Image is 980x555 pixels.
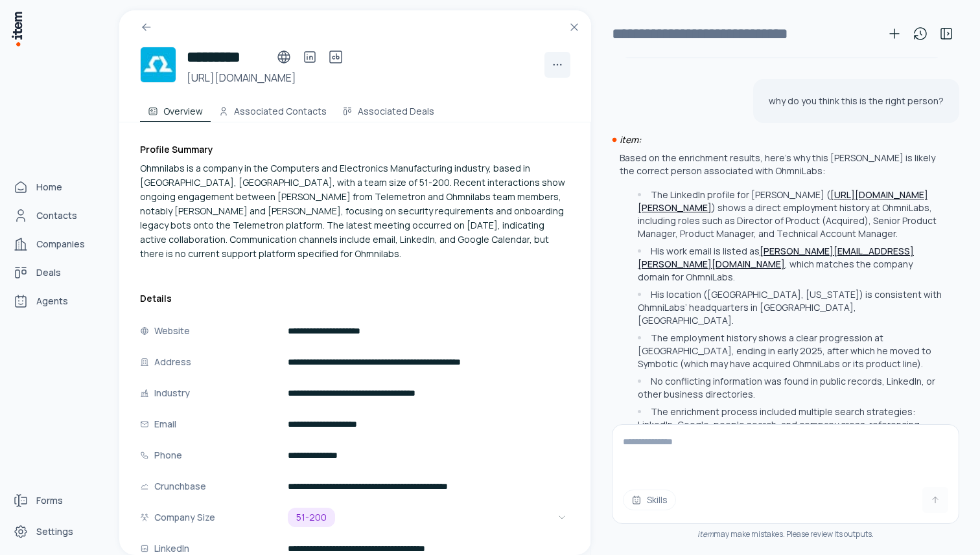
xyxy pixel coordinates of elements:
a: Forms [8,488,106,514]
a: Companies [8,231,106,257]
button: Associated Deals [334,96,442,122]
a: [PERSON_NAME][EMAIL_ADDRESS][PERSON_NAME][DOMAIN_NAME] [638,245,914,270]
p: Crunchbase [154,479,206,493]
p: Industry [154,386,190,400]
a: Agents [8,288,106,314]
button: Overview [140,96,211,122]
li: The employment history shows a clear progression at [GEOGRAPHIC_DATA], ending in early 2025, afte... [635,332,944,370]
a: Contacts [8,203,106,229]
img: Ohmnilabs [140,47,176,83]
h3: [URL][DOMAIN_NAME] [187,70,349,85]
h3: Profile Summary [140,143,570,156]
a: Home [8,174,106,200]
img: Item Brain Logo [10,10,23,47]
span: Forms [36,494,63,507]
span: Skills [647,493,668,506]
p: Website [154,324,190,338]
li: No conflicting information was found in public records, LinkedIn, or other business directories. [635,375,944,401]
p: Phone [154,448,182,462]
i: item [697,528,714,539]
p: Email [154,417,176,431]
li: His work email is listed as , which matches the company domain for OhmniLabs. [635,245,944,284]
span: Companies [36,238,85,251]
span: Deals [36,266,61,279]
p: Based on the enrichment results, here’s why this [PERSON_NAME] is likely the correct person assoc... [620,152,944,177]
h3: Details [140,292,570,305]
button: New conversation [881,21,907,47]
a: [URL][DOMAIN_NAME][PERSON_NAME] [638,188,928,214]
span: Home [36,181,62,194]
p: why do you think this is the right person? [769,95,944,108]
button: Skills [623,490,676,510]
button: More actions [544,52,570,78]
div: may make mistakes. Please review its outputs. [612,529,959,539]
p: Address [154,355,191,369]
button: Toggle sidebar [933,21,959,47]
span: Contacts [36,209,77,222]
button: View history [907,21,933,47]
li: His location ([GEOGRAPHIC_DATA], [US_STATE]) is consistent with OhmniLabs’ headquarters in [GEOGR... [635,288,944,327]
a: deals [8,260,106,286]
li: The LinkedIn profile for [PERSON_NAME] ( ) shows a direct employment history at OhmniLabs, includ... [635,188,944,240]
div: Ohmnilabs is a company in the Computers and Electronics Manufacturing industry, based in [GEOGRAP... [140,161,570,261]
i: item: [620,133,641,146]
li: The enrichment process included multiple search strategies: LinkedIn, Google, people search, and ... [635,405,944,431]
span: Settings [36,525,73,538]
p: Company Size [154,510,215,525]
span: Agents [36,295,68,308]
a: Settings [8,519,106,545]
button: Associated Contacts [211,96,334,122]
